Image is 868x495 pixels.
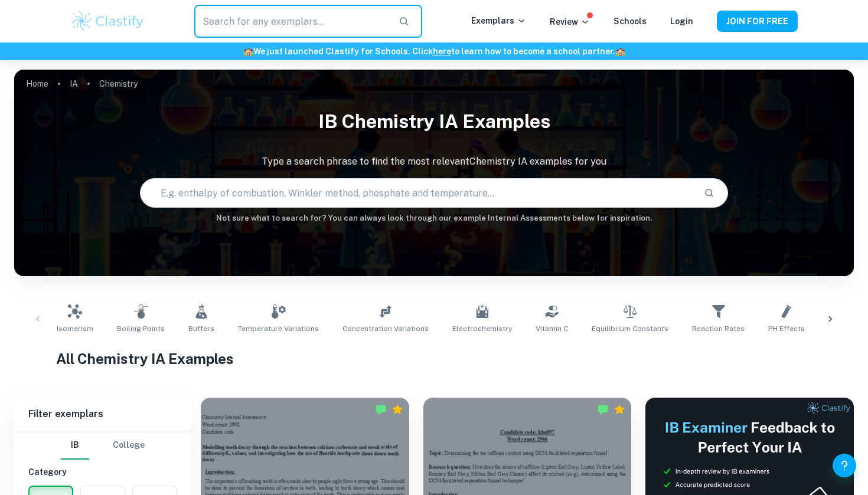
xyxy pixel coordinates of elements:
button: Help and Feedback [833,454,856,477]
button: College [113,431,145,460]
h1: IB Chemistry IA examples [14,103,854,140]
p: Chemistry [99,77,138,90]
a: here [433,47,451,56]
p: Review [550,15,590,28]
button: JOIN FOR FREE [717,11,798,32]
span: Electrochemistry [452,323,512,334]
span: Vitamin C [536,323,568,334]
h6: Not sure what to search for? You can always look through our example Internal Assessments below f... [14,212,854,224]
span: pH Effects [768,323,805,334]
h6: We just launched Clastify for Schools. Click to learn how to become a school partner. [2,45,866,58]
a: Home [26,76,48,92]
span: 🏫 [615,47,625,56]
button: IB [61,431,89,460]
input: Search for any exemplars... [194,5,389,38]
span: 🏫 [243,47,253,56]
span: Equilibrium Constants [592,323,668,334]
a: IA [70,76,78,92]
h6: Filter exemplars [14,398,191,431]
button: Search [699,183,719,203]
span: Temperature Variations [238,323,319,334]
p: Exemplars [471,14,526,27]
span: Reaction Rates [692,323,745,334]
span: Buffers [188,323,214,334]
h6: Category [28,466,177,478]
img: Clastify logo [70,9,145,33]
div: Premium [614,404,625,415]
a: Login [670,17,693,26]
div: Filter type choice [61,431,145,460]
h1: All Chemistry IA Examples [56,348,812,369]
p: Type a search phrase to find the most relevant Chemistry IA examples for you [14,155,854,169]
img: Marked [375,404,387,415]
a: Schools [614,17,647,26]
span: Boiling Points [117,323,165,334]
span: Isomerism [57,323,93,334]
div: Premium [391,404,403,415]
img: Marked [597,404,609,415]
input: E.g. enthalpy of combustion, Winkler method, phosphate and temperature... [141,176,694,209]
span: Concentration Variations [342,323,429,334]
